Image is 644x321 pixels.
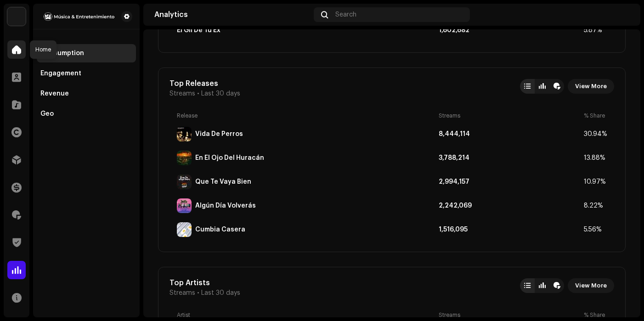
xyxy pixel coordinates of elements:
div: 10.97% [584,178,607,186]
div: 3,788,214 [439,154,580,162]
div: 8,444,114 [439,130,580,138]
div: Release [177,112,435,119]
button: View More [568,278,614,293]
span: Streams [169,289,195,297]
img: c904f273-36fb-4b92-97b0-1c77b616e906 [615,7,629,22]
img: 9E0F4993-EB9B-4BD8-A6CC-FC49294DA960 [177,127,192,141]
span: • [197,90,199,97]
div: Analytics [154,11,310,18]
div: Que Te Vaya Bien [195,178,251,186]
div: 13.88% [584,154,607,162]
re-m-nav-item: Engagement [37,64,136,83]
span: Last 30 days [201,90,240,97]
div: Cumbia Casera [195,226,245,233]
div: En El Ojo Del Huracán [195,154,264,162]
div: 1,602,682 [439,27,580,34]
div: Engagement [40,70,81,77]
span: • [197,289,199,297]
div: 2,994,157 [439,178,580,186]
div: Vida De Perros [195,130,243,138]
div: % Share [584,112,607,119]
div: 1,516,095 [439,226,580,233]
button: View More [568,79,614,94]
re-m-nav-item: Revenue [37,84,136,103]
div: Top Artists [169,278,240,287]
div: 8.22% [584,202,607,209]
re-m-nav-item: Consumption [37,44,136,62]
div: 30.94% [584,130,607,138]
img: 0c43ecd2-0fe7-4201-bfd0-35d22d5c77cb [40,11,118,22]
div: 5.87% [584,27,607,34]
img: 1F30A401-6D8C-406F-9871-054629D5BF77 [177,175,192,189]
div: Streams [439,112,580,119]
div: Revenue [40,90,69,97]
img: E8D53FCE-2D68-47CD-8758-D961CB207D01 [177,222,192,237]
div: 2,242,069 [439,202,580,209]
div: Algún Día Volverás [195,202,256,209]
img: FF6A219D-A8D5-41E3-B065-94992C424509 [177,151,192,165]
div: Top Releases [169,79,240,88]
re-m-nav-item: Geo [37,105,136,123]
img: 78f3867b-a9d0-4b96-9959-d5e4a689f6cf [7,7,26,26]
span: Search [335,11,356,18]
span: View More [575,276,607,295]
div: 5.56% [584,226,607,233]
span: Last 30 days [201,289,240,297]
div: % Share [584,311,607,319]
div: Geo [40,110,54,118]
div: Consumption [40,50,84,57]
span: View More [575,77,607,96]
div: Artist [177,311,435,319]
div: Streams [439,311,580,319]
div: El Gil De Tu Ex [177,27,220,34]
img: 84D0B426-6D8E-4E75-B40A-715AA30E4C64 [177,198,192,213]
span: Streams [169,90,195,97]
